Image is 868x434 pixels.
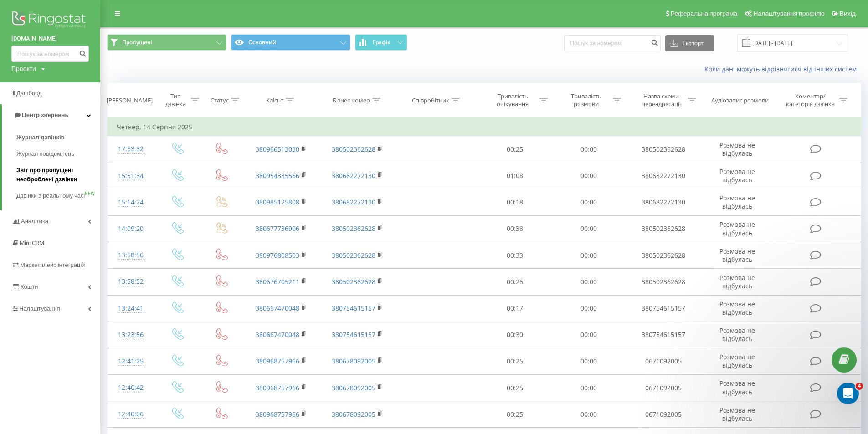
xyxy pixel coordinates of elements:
[625,348,702,374] td: 0671092005
[256,304,299,312] a: 380667470048
[22,112,68,118] span: Центр звернень
[11,9,89,32] img: Ringostat logo
[753,10,824,17] span: Налаштування профілю
[637,92,686,108] div: Назва схеми переадресації
[21,283,38,290] span: Кошти
[163,92,189,108] div: Тип дзвінка
[266,97,283,104] div: Клієнт
[719,352,755,369] span: Розмова не відбулась
[719,326,755,343] span: Розмова не відбулась
[784,92,837,108] div: Коментар/категорія дзвінка
[117,273,145,291] div: 13:58:52
[355,34,407,51] button: Графік
[719,300,755,317] span: Розмова не відбулась
[552,136,625,163] td: 00:00
[478,136,551,163] td: 00:25
[117,140,145,158] div: 17:53:32
[21,218,48,225] span: Аналiтика
[231,34,350,51] button: Основний
[488,92,537,108] div: Тривалість очікування
[552,163,625,189] td: 00:00
[107,34,226,51] button: Пропущені
[625,136,702,163] td: 380502362628
[719,406,755,423] span: Розмова не відбулась
[117,300,145,317] div: 13:24:41
[117,352,145,370] div: 12:41:25
[16,129,100,146] a: Журнал дзвінків
[552,295,625,322] td: 00:00
[837,383,859,404] iframe: Intercom live chat
[478,322,551,348] td: 00:30
[16,188,100,204] a: Дзвінки в реальному часіNEW
[412,97,449,104] div: Співробітник
[256,145,299,153] a: 380966513030
[117,167,145,185] div: 15:51:34
[117,246,145,264] div: 13:58:56
[20,240,44,246] span: Mini CRM
[478,401,551,428] td: 00:25
[711,97,769,104] div: Аудіозапис розмови
[107,97,153,104] div: [PERSON_NAME]
[332,198,375,206] a: 380682272130
[625,215,702,242] td: 380502362628
[856,383,863,390] span: 4
[256,277,299,286] a: 380676705211
[552,401,625,428] td: 00:00
[625,163,702,189] td: 380682272130
[552,322,625,348] td: 00:00
[719,194,755,210] span: Розмова не відбулась
[256,357,299,365] a: 380968757966
[16,166,96,184] span: Звіт про пропущені необроблені дзвінки
[256,251,299,260] a: 380976808503
[625,375,702,401] td: 0671092005
[2,104,100,126] a: Центр звернень
[117,326,145,344] div: 13:23:56
[16,133,65,142] span: Журнал дзвінків
[625,322,702,348] td: 380754615157
[719,273,755,290] span: Розмова не відбулась
[16,162,100,188] a: Звіт про пропущені необроблені дзвінки
[108,118,861,136] td: Четвер, 14 Серпня 2025
[11,34,89,43] a: [DOMAIN_NAME]
[719,247,755,264] span: Розмова не відбулась
[117,405,145,423] div: 12:40:06
[211,97,229,104] div: Статус
[478,242,551,269] td: 00:33
[625,269,702,295] td: 380502362628
[16,191,85,200] span: Дзвінки в реальному часі
[840,10,856,17] span: Вихід
[478,348,551,374] td: 00:25
[16,149,74,158] span: Журнал повідомлень
[256,383,299,392] a: 380968757966
[332,383,375,392] a: 380678092005
[719,220,755,237] span: Розмова не відбулась
[478,269,551,295] td: 00:26
[19,305,60,312] span: Налаштування
[256,410,299,419] a: 380968757966
[719,141,755,158] span: Розмова не відбулась
[332,357,375,365] a: 380678092005
[564,35,661,51] input: Пошук за номером
[478,163,551,189] td: 01:08
[256,171,299,180] a: 380954335566
[256,198,299,206] a: 380985125808
[625,401,702,428] td: 0671092005
[478,295,551,322] td: 00:17
[122,39,152,46] span: Пропущені
[552,348,625,374] td: 00:00
[552,242,625,269] td: 00:00
[332,171,375,180] a: 380682272130
[11,46,89,62] input: Пошук за номером
[117,220,145,238] div: 14:09:20
[625,295,702,322] td: 380754615157
[332,304,375,312] a: 380754615157
[117,194,145,211] div: 15:14:24
[11,64,36,73] div: Проекти
[20,261,85,268] span: Маркетплейс інтеграцій
[256,224,299,233] a: 380677736906
[332,224,375,233] a: 380502362628
[625,189,702,215] td: 380682272130
[16,146,100,162] a: Журнал повідомлень
[625,242,702,269] td: 380502362628
[16,90,42,97] span: Дашборд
